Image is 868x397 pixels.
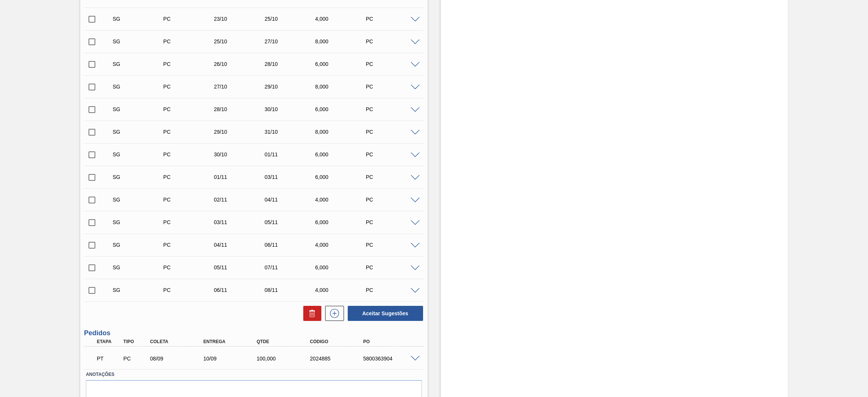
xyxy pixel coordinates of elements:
div: Coleta [148,339,209,344]
button: Aceitar Sugestões [348,306,423,321]
div: Pedido de Compra [161,151,219,157]
div: Pedido de Compra [161,174,219,180]
div: Tipo [122,339,150,344]
div: 6,000 [313,174,371,180]
h3: Pedidos [84,329,424,337]
div: 25/10/2025 [212,38,269,44]
div: 28/10/2025 [212,106,269,112]
div: PC [364,16,421,22]
div: 6,000 [313,61,371,67]
div: Sugestão Criada [111,16,168,22]
div: Pedido de Compra [161,129,219,135]
div: 06/11/2025 [263,242,320,248]
div: 31/10/2025 [263,129,320,135]
div: Sugestão Criada [111,242,168,248]
div: Excluir Sugestões [300,306,321,321]
div: PC [364,264,421,270]
div: Pedido de Compra [161,264,219,270]
div: PC [364,38,421,44]
div: 6,000 [313,151,371,157]
div: 8,000 [313,129,371,135]
div: PO [361,339,422,344]
div: 4,000 [313,287,371,293]
div: 01/11/2025 [212,174,269,180]
div: 6,000 [313,264,371,270]
div: PC [364,129,421,135]
div: PC [364,61,421,67]
div: 27/10/2025 [212,84,269,90]
div: Sugestão Criada [111,287,168,293]
div: Qtde [255,339,315,344]
div: Sugestão Criada [111,38,168,44]
div: Pedido em Trânsito [95,350,124,367]
div: 6,000 [313,106,371,112]
div: Aceitar Sugestões [344,305,424,322]
div: 2024885 [308,356,369,362]
div: PC [364,197,421,203]
div: PC [364,151,421,157]
div: 23/10/2025 [212,16,269,22]
div: 4,000 [313,16,371,22]
div: 30/10/2025 [263,106,320,112]
div: 100,000 [255,356,315,362]
div: 8,000 [313,38,371,44]
div: Pedido de Compra [161,106,219,112]
div: PC [364,106,421,112]
div: 4,000 [313,242,371,248]
div: 06/11/2025 [212,287,269,293]
div: Sugestão Criada [111,106,168,112]
div: 10/09/2025 [202,356,262,362]
div: 8,000 [313,84,371,90]
div: Pedido de Compra [161,197,219,203]
div: 28/10/2025 [263,61,320,67]
div: Pedido de Compra [161,16,219,22]
div: PC [364,219,421,225]
div: PC [364,242,421,248]
div: 30/10/2025 [212,151,269,157]
div: Entrega [202,339,262,344]
div: PC [364,287,421,293]
div: 05/11/2025 [263,219,320,225]
div: 03/11/2025 [263,174,320,180]
p: PT [97,356,122,362]
div: Sugestão Criada [111,174,168,180]
div: Código [308,339,369,344]
div: PC [364,84,421,90]
div: Sugestão Criada [111,129,168,135]
div: PC [364,174,421,180]
div: 6,000 [313,219,371,225]
div: 03/11/2025 [212,219,269,225]
div: 08/11/2025 [263,287,320,293]
div: 04/11/2025 [212,242,269,248]
div: 25/10/2025 [263,16,320,22]
div: Pedido de Compra [161,242,219,248]
div: Pedido de Compra [161,219,219,225]
div: Pedido de Compra [161,38,219,44]
div: 07/11/2025 [263,264,320,270]
div: 26/10/2025 [212,61,269,67]
div: Pedido de Compra [161,61,219,67]
div: Sugestão Criada [111,197,168,203]
div: Sugestão Criada [111,264,168,270]
div: Sugestão Criada [111,84,168,90]
div: Sugestão Criada [111,151,168,157]
div: Sugestão Criada [111,61,168,67]
div: Etapa [95,339,124,344]
div: 04/11/2025 [263,197,320,203]
div: 4,000 [313,197,371,203]
div: 08/09/2025 [148,356,209,362]
div: 01/11/2025 [263,151,320,157]
div: Pedido de Compra [161,84,219,90]
div: Pedido de Compra [161,287,219,293]
div: Nova sugestão [321,306,344,321]
div: 29/10/2025 [263,84,320,90]
div: 02/11/2025 [212,197,269,203]
label: Anotações [86,369,422,380]
div: Pedido de Compra [122,356,150,362]
div: 29/10/2025 [212,129,269,135]
div: 5800363904 [361,356,422,362]
div: 27/10/2025 [263,38,320,44]
div: Sugestão Criada [111,219,168,225]
div: 05/11/2025 [212,264,269,270]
